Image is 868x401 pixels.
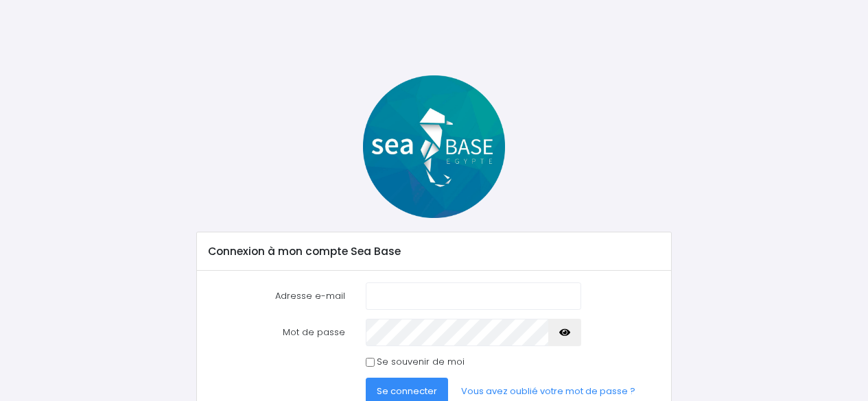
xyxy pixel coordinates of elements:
label: Adresse e-mail [198,282,355,310]
span: Se connecter [377,385,437,398]
div: Connexion à mon compte Sea Base [197,232,671,271]
label: Se souvenir de moi [377,355,465,369]
label: Mot de passe [198,319,355,346]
